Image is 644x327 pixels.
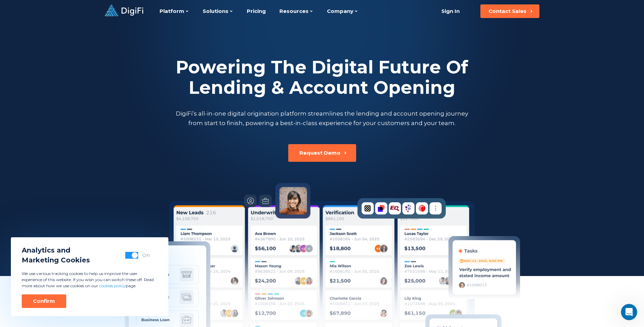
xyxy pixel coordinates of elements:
a: Sign In [433,4,468,18]
div: Contact Sales [489,8,527,15]
span: Analytics and [22,245,90,255]
button: Contact Sales [480,4,539,18]
p: DigiFi’s all-in-one digital origination platform streamlines the lending and account opening jour... [174,109,470,128]
div: Confirm [33,298,55,305]
iframe: Intercom live chat [621,304,637,320]
button: Confirm [22,294,66,308]
button: Request Demo [288,144,356,162]
p: We use various tracking cookies to help us improve the user experience of this website. If you wi... [22,271,158,289]
a: cookies policy [99,283,126,288]
h2: Powering The Digital Future Of Lending & Account Opening [174,57,470,98]
div: Request Demo [299,150,341,156]
div: On [142,252,150,259]
span: Marketing Cookies [22,255,90,265]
